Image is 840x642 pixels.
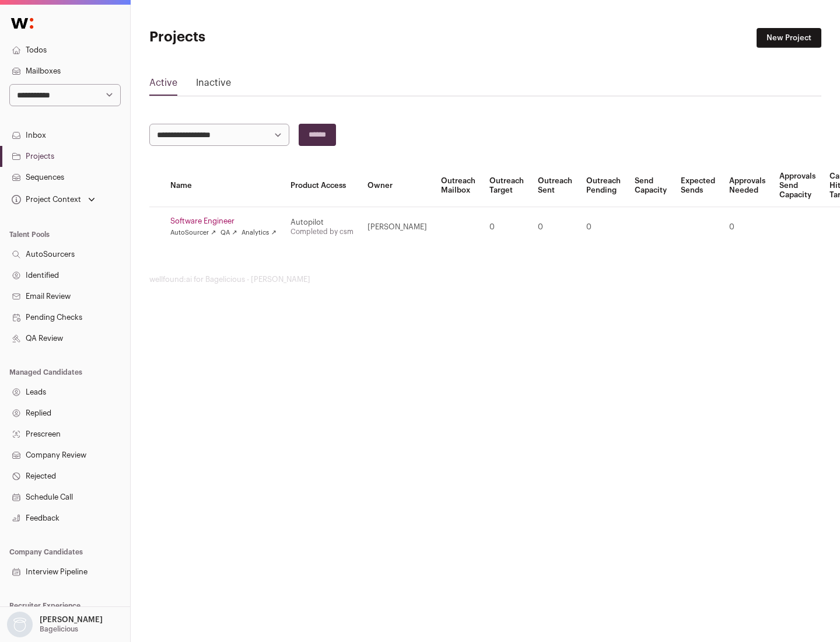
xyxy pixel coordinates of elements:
[579,207,628,247] td: 0
[482,207,531,247] td: 0
[9,195,81,204] div: Project Context
[674,165,722,207] th: Expected Sends
[290,228,353,235] a: Completed by csm
[242,228,276,238] a: Analytics ↗
[5,612,105,637] button: Open dropdown
[7,612,33,637] img: nopic.png
[434,165,482,207] th: Outreach Mailbox
[170,217,276,226] a: Software Engineer
[482,165,531,207] th: Outreach Target
[360,207,434,247] td: [PERSON_NAME]
[360,165,434,207] th: Owner
[196,76,231,95] a: Inactive
[149,28,373,47] h1: Projects
[149,275,821,284] footer: wellfound:ai for Bagelicious - [PERSON_NAME]
[531,165,579,207] th: Outreach Sent
[757,28,821,48] a: New Project
[772,165,822,207] th: Approvals Send Capacity
[290,218,353,227] div: Autopilot
[628,165,674,207] th: Send Capacity
[722,207,772,247] td: 0
[283,165,360,207] th: Product Access
[163,165,283,207] th: Name
[579,165,628,207] th: Outreach Pending
[149,76,177,95] a: Active
[170,228,216,238] a: AutoSourcer ↗
[40,624,78,634] p: Bagelicious
[531,207,579,247] td: 0
[9,191,97,208] button: Open dropdown
[40,615,103,624] p: [PERSON_NAME]
[722,165,772,207] th: Approvals Needed
[5,12,40,35] img: Wellfound
[220,228,237,238] a: QA ↗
